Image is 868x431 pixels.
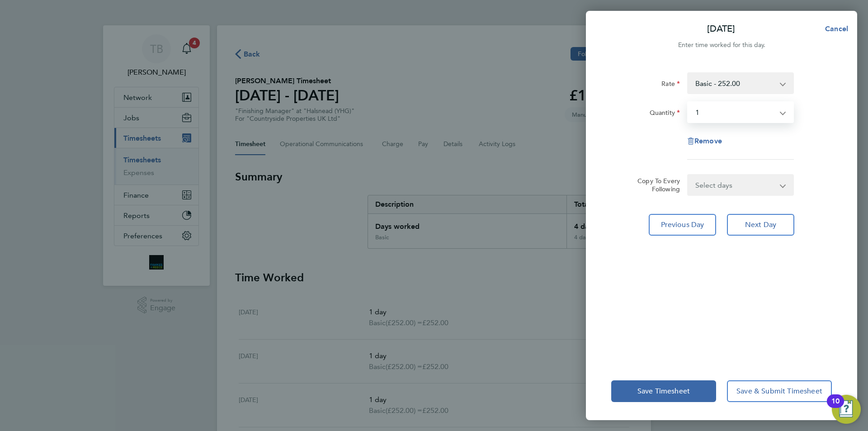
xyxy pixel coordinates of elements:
span: Save & Submit Timesheet [736,387,822,396]
span: Remove [694,137,722,145]
button: Next Day [727,214,794,236]
button: Remove [687,137,722,145]
span: Previous Day [661,220,704,229]
label: Rate [661,80,680,90]
span: Save Timesheet [637,387,690,396]
div: Enter time worked for this day. [586,40,857,51]
p: [DATE] [707,23,735,35]
span: Cancel [822,24,848,33]
button: Cancel [811,20,857,38]
label: Quantity [650,109,680,119]
button: Previous Day [649,214,716,236]
label: Copy To Every Following [630,177,680,193]
div: 10 [831,401,840,413]
button: Save Timesheet [611,380,716,402]
span: Next Day [745,220,776,229]
button: Save & Submit Timesheet [727,380,832,402]
button: Open Resource Center, 10 new notifications [832,395,861,424]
